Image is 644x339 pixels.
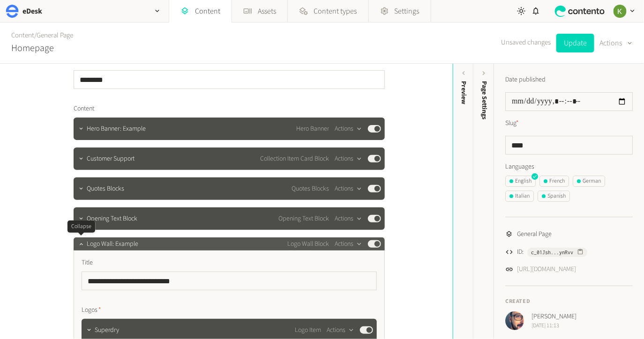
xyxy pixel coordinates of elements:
[335,123,362,134] button: Actions
[509,192,530,200] div: Italian
[22,6,42,17] h2: eDesk
[505,75,546,85] label: Date published
[278,214,329,224] span: Opening Text Block
[87,214,137,224] span: Opening Text Block
[335,183,362,194] button: Actions
[577,177,601,185] div: German
[505,191,534,202] button: Italian
[82,258,93,268] span: Title
[517,229,552,239] span: General Page
[479,81,489,119] span: Page Settings
[505,118,519,128] label: Slug
[542,192,566,200] div: Spanish
[335,213,362,224] button: Actions
[11,41,54,55] h2: Homepage
[287,239,329,249] span: Logo Wall Block
[505,176,536,187] button: English
[517,265,576,274] a: [URL][DOMAIN_NAME]
[556,34,594,52] button: Update
[292,184,329,194] span: Quotes Blocks
[335,153,362,164] button: Actions
[34,30,37,40] span: /
[573,176,605,187] button: German
[517,247,524,257] span: ID:
[314,6,357,17] span: Content types
[95,325,119,335] span: Superdry
[67,221,95,233] div: Collapse
[6,5,19,18] img: eDesk
[600,34,633,52] button: Actions
[544,177,565,185] div: French
[531,248,573,257] span: c_01Jsh...ynRvv
[335,238,362,250] button: Actions
[527,248,587,257] button: c_01Jsh...ynRvv
[505,311,524,330] img: Josh Angell
[614,5,627,18] img: Keelin Terry
[87,124,146,134] span: Hero Banner: Example
[11,30,34,40] a: Content
[501,37,551,48] span: Unsaved changes
[87,239,138,249] span: Logo Wall: Example
[539,176,569,187] button: French
[532,312,577,322] span: [PERSON_NAME]
[260,154,329,164] span: Collection Item Card Block
[37,30,73,40] a: General Page
[459,81,469,104] div: Preview
[87,184,124,194] span: Quotes Blocks
[82,305,101,315] span: Logos
[74,104,94,114] span: Content
[296,124,329,134] span: Hero Banner
[395,6,419,17] span: Settings
[327,324,354,336] button: Actions
[505,297,633,306] h4: Created
[295,325,321,335] span: Logo Item
[87,154,135,164] span: Customer Support
[532,322,577,330] span: [DATE] 11:13
[509,177,532,185] div: English
[538,191,570,202] button: Spanish
[505,162,633,172] label: Languages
